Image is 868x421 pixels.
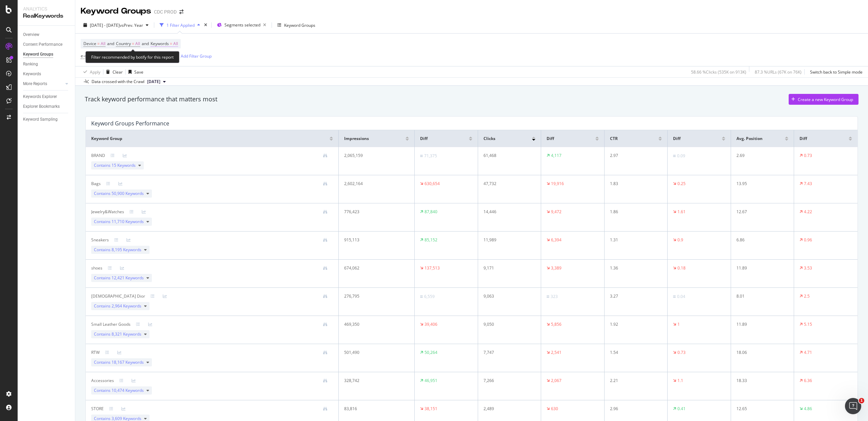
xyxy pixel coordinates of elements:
div: More Reports [23,80,47,87]
a: More Reports [23,80,63,87]
button: Save [126,66,143,77]
span: Diff [673,136,680,142]
span: Contains [94,303,141,309]
div: 2.5 [804,293,810,299]
div: Keywords [23,71,41,78]
span: Contains [94,219,144,225]
a: Keyword Groups [23,51,70,58]
span: 8,195 Keywords [112,247,141,253]
div: 39,406 [425,321,437,327]
button: Keyword Groups [275,20,318,31]
div: 87,840 [425,209,437,215]
a: Keyword Sampling [23,116,70,123]
div: 12.67 [736,209,783,215]
div: Keyword Groups [23,51,53,58]
span: 2025 Sep. 5th [147,79,160,85]
span: Clicks [484,136,495,142]
span: and [107,41,114,46]
div: 11,989 [484,237,530,243]
div: 0.09 [677,153,685,159]
span: = [97,41,100,46]
div: 11.89 [736,321,783,327]
div: 58.66 % Clicks ( 535K on 913K ) [691,69,746,75]
img: Equal [547,296,549,298]
span: Impressions [344,136,369,142]
a: Keywords [23,71,70,78]
img: Equal [673,296,676,298]
div: 323 [551,294,558,300]
span: Diff [420,136,428,142]
span: Segments selected [224,22,260,28]
div: STORE [91,406,104,412]
div: 469,350 [344,321,402,327]
div: 137,513 [425,265,440,271]
a: Keywords Explorer [23,93,70,100]
div: Add Filter Group [181,53,212,59]
span: Contains [94,247,141,253]
span: 12,421 Keywords [112,275,144,281]
div: 3,389 [551,265,561,271]
div: Small Leather Goods [91,321,131,327]
div: 2.97 [610,153,657,159]
span: Keywords [151,41,169,46]
span: = [170,41,172,46]
div: 9,472 [551,209,561,215]
div: 0.18 [677,265,686,271]
span: Keyword Group [91,136,122,142]
div: 0.9 [677,237,683,243]
div: Clear [113,69,123,75]
div: 18.33 [736,378,783,384]
div: Ranking [23,61,38,68]
span: Diff [800,136,807,142]
div: 0.73 [677,349,686,356]
button: Segments selected [214,20,269,31]
div: 1.83 [610,181,657,187]
div: Explorer Bookmarks [23,103,60,110]
div: 85,152 [425,237,437,243]
div: 83,816 [344,406,402,412]
span: [DATE] - [DATE] [90,22,120,28]
div: 2,602,164 [344,181,402,187]
div: 38,151 [425,406,437,412]
div: 5.15 [804,321,812,327]
div: 6.86 [736,237,783,243]
div: RealKeywords [23,12,70,20]
button: [DATE] [144,78,169,86]
div: 13.95 [736,181,783,187]
div: 2,065,159 [344,153,402,159]
button: [DATE] - [DATE]vsPrev. Year [81,20,151,31]
div: 71,375 [424,153,437,159]
div: 19,916 [551,181,564,187]
div: 9,171 [484,265,530,271]
div: 2,541 [551,349,561,356]
button: Apply [81,66,100,77]
div: 7,266 [484,378,530,384]
div: 674,062 [344,265,402,271]
div: Content Performance [23,41,62,48]
span: 50,900 Keywords [112,191,144,196]
img: Equal [673,155,676,157]
div: 0.04 [677,294,685,300]
div: 1 Filter Applied [166,22,195,28]
div: Sneakers [91,237,109,243]
div: 2,067 [551,378,561,384]
div: 328,742 [344,378,402,384]
div: 630,654 [425,181,440,187]
span: Contains [94,331,141,337]
span: 1 [859,398,864,403]
span: CTR [610,136,618,142]
div: 1.54 [610,349,657,356]
div: 776,423 [344,209,402,215]
div: 0.41 [677,406,686,412]
button: Create a new Keyword Group [789,94,859,105]
span: and [142,41,149,46]
span: Contains [94,359,144,365]
span: 8,321 Keywords [112,331,141,337]
div: 4,117 [551,153,561,159]
div: RTW [91,349,100,356]
div: Apply [90,69,100,75]
span: vs Prev. Year [120,22,143,28]
div: Keyword Sampling [23,116,58,123]
span: All [173,39,178,48]
div: 2.69 [736,153,783,159]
